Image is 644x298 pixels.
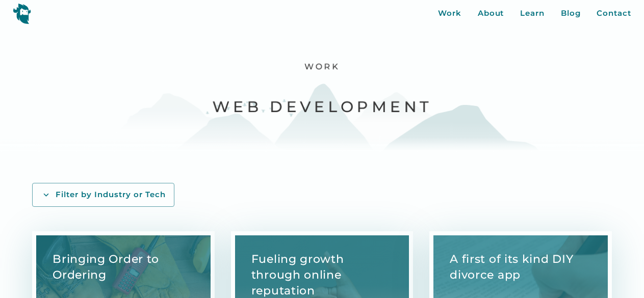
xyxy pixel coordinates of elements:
a: Blog [561,8,581,19]
a: Filter by Industry or Tech [32,183,174,207]
a: Contact [597,8,631,19]
div: Filter by Industry or Tech [56,189,166,200]
a: Learn [520,8,545,19]
img: yeti logo icon [13,3,31,24]
a: Work [438,8,461,19]
h1: Work [304,62,340,72]
a: About [478,8,504,19]
h2: Web Development [212,97,432,117]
